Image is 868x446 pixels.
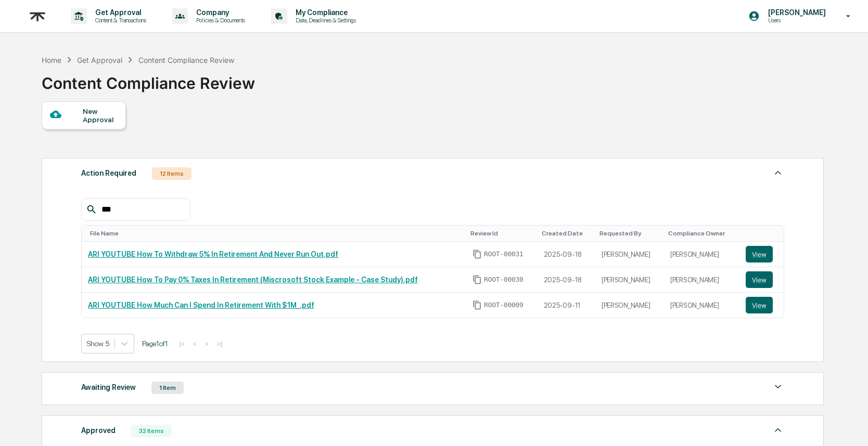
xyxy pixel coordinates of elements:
[484,250,524,258] span: ROOT-00031
[83,107,118,124] div: New Approval
[42,65,255,93] div: Content Compliance Review
[746,297,777,313] a: View
[473,300,482,310] span: Copy Id
[151,382,184,394] div: 1 Item
[538,293,595,318] td: 2025-09-11
[201,339,212,348] button: >
[138,56,234,64] div: Content Compliance Review
[188,8,250,17] p: Company
[746,271,777,288] a: View
[90,230,462,237] div: Toggle SortBy
[88,250,338,258] a: ARI YOUTUBE How To Withdraw 5% In Retirement And Never Run Out.pdf
[746,246,777,263] a: View
[473,275,482,284] span: Copy Id
[77,56,122,64] div: Get Approval
[760,8,831,17] p: [PERSON_NAME]
[188,17,250,24] p: Policies & Documents
[599,230,660,237] div: Toggle SortBy
[668,230,735,237] div: Toggle SortBy
[835,412,863,440] iframe: Open customer support
[88,276,418,284] a: ARI YOUTUBE How To Pay 0% Taxes In Retirement (Miscrosoft Stock Example - Case Study).pdf
[189,339,200,348] button: <
[87,17,151,24] p: Content & Transactions
[287,17,361,24] p: Data, Deadlines & Settings
[81,381,136,394] div: Awaiting Review
[595,242,664,267] td: [PERSON_NAME]
[131,425,172,437] div: 32 Items
[87,8,151,17] p: Get Approval
[542,230,591,237] div: Toggle SortBy
[538,242,595,267] td: 2025-09-18
[772,166,784,179] img: caret
[746,246,773,263] button: View
[213,339,225,348] button: >|
[746,297,773,313] button: View
[746,271,773,288] button: View
[88,301,314,309] a: ARI YOUTUBE How Much Can I Spend In Retirement With $1M_.pdf
[42,56,61,64] div: Home
[81,166,136,180] div: Action Required
[484,301,524,309] span: ROOT-00009
[473,250,482,259] span: Copy Id
[664,293,739,318] td: [PERSON_NAME]
[81,424,116,437] div: Approved
[595,267,664,293] td: [PERSON_NAME]
[142,339,168,348] span: Page 1 of 1
[152,167,192,180] div: 12 Items
[664,242,739,267] td: [PERSON_NAME]
[772,381,784,393] img: caret
[176,339,188,348] button: |<
[287,8,361,17] p: My Compliance
[664,267,739,293] td: [PERSON_NAME]
[748,230,780,237] div: Toggle SortBy
[470,230,533,237] div: Toggle SortBy
[760,17,831,24] p: Users
[484,276,524,284] span: ROOT-00030
[538,267,595,293] td: 2025-09-18
[25,4,50,29] img: logo
[772,424,784,436] img: caret
[595,293,664,318] td: [PERSON_NAME]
